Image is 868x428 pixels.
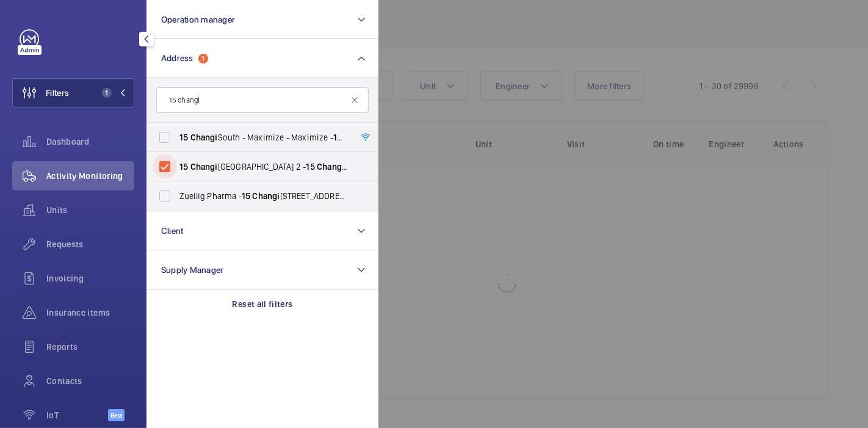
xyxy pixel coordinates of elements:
span: Invoicing [46,272,134,285]
span: IoT [46,409,108,421]
span: Filters [46,87,69,99]
span: Reports [46,341,134,353]
span: 1 [102,88,112,98]
button: Filters1 [12,78,134,107]
span: Beta [108,409,125,421]
span: Insurance items [46,306,134,319]
span: Units [46,204,134,216]
span: Contacts [46,375,134,387]
span: Requests [46,238,134,250]
span: Activity Monitoring [46,170,134,182]
span: Dashboard [46,136,134,148]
